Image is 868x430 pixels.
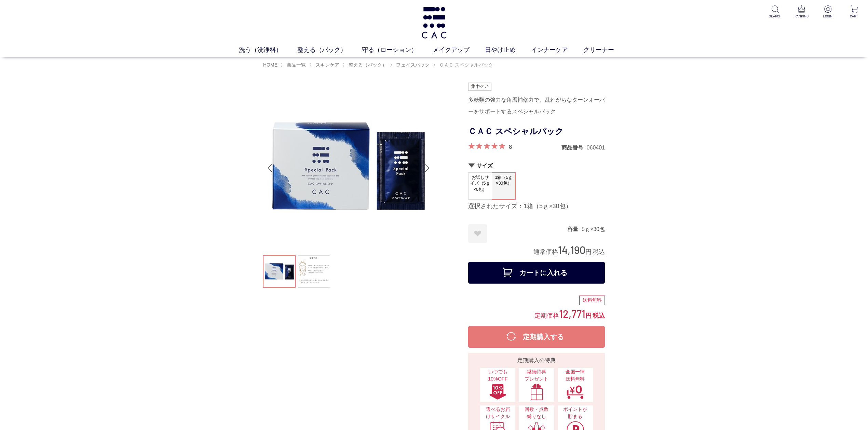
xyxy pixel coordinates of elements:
[468,202,605,211] div: 選択されたサイズ：1箱（5ｇ×30包）
[314,62,339,68] a: スキンケア
[395,62,430,68] a: フェイスパック
[793,14,810,19] p: RANKING
[846,5,863,19] a: CART
[561,406,589,420] span: ポイントが貯まる
[484,406,512,420] span: 選べるお届けサイクル
[309,62,341,68] li: 〉
[582,226,605,233] dd: 5ｇ×30包
[263,62,277,68] a: HOME
[420,7,448,39] img: logo
[342,62,389,68] li: 〉
[297,45,362,55] a: 整える（パック）
[471,356,602,364] div: 定期購入の特典
[585,248,592,255] span: 円
[396,62,430,68] span: フェイスパック
[484,368,512,383] span: いつでも10%OFF
[566,383,584,400] img: 全国一律送料無料
[239,45,297,55] a: 洗う（洗浄料）
[468,83,491,91] img: 集中ケア
[561,144,587,151] dt: 商品番号
[315,62,339,68] span: スキンケア
[433,45,485,55] a: メイクアップ
[468,262,605,284] button: カートに入れる
[433,62,495,68] li: 〉
[767,5,784,19] a: SEARCH
[585,312,592,319] span: 円
[819,14,836,19] p: LOGIN
[439,62,493,68] span: ＣＡＣ スペシャルパック
[263,154,277,182] div: Previous slide
[420,154,434,182] div: Next slide
[522,368,551,383] span: 継続特典 プレゼント
[390,62,431,68] li: 〉
[534,312,559,319] span: 定期価格
[846,14,863,19] p: CART
[438,62,493,68] a: ＣＡＣ スペシャルパック
[593,312,605,319] span: 税込
[579,296,605,305] div: 送料無料
[509,143,512,150] a: 8
[469,173,492,194] span: お試しサイズ（5ｇ×6包）
[281,62,308,68] li: 〉
[468,94,605,117] div: 多糖類の強力な角層補修力で、乱れがちなターンオーバーをサポートするスペシャルパック
[558,243,585,256] span: 14,190
[587,144,605,151] dd: 060401
[287,62,306,68] span: 商品一覧
[468,124,605,139] h1: ＣＡＣ スペシャルパック
[263,83,434,253] img: ＣＡＣ スペシャルパック 1箱（5ｇ×30包）
[533,248,558,255] span: 通常価格
[522,406,551,420] span: 回数・点数縛りなし
[347,62,387,68] a: 整える（パック）
[583,45,629,55] a: クリーナー
[793,5,810,19] a: RANKING
[819,5,836,19] a: LOGIN
[485,45,531,55] a: 日やけ止め
[489,383,507,400] img: いつでも10%OFF
[285,62,306,68] a: 商品一覧
[468,162,605,169] h2: サイズ
[468,224,487,243] a: お気に入りに登録する
[593,248,605,255] span: 税込
[362,45,433,55] a: 守る（ローション）
[559,307,585,320] span: 12,771
[531,45,583,55] a: インナーケア
[561,368,589,383] span: 全国一律 送料無料
[767,14,784,19] p: SEARCH
[492,173,515,192] span: 1箱（5ｇ×30包）
[468,326,605,348] button: 定期購入する
[567,226,582,233] dt: 容量
[528,383,545,400] img: 継続特典プレゼント
[349,62,387,68] span: 整える（パック）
